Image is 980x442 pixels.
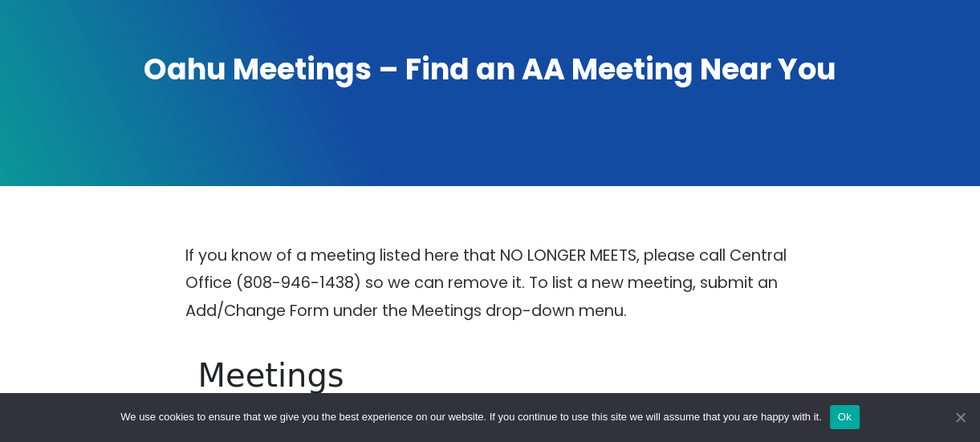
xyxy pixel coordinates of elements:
button: Ok [830,405,860,429]
span: We use cookies to ensure that we give you the best experience on our website. If you continue to ... [120,409,821,425]
p: If you know of a meeting listed here that NO LONGER MEETS, please call Central Office (808-946-14... [185,241,795,324]
span: No [952,409,968,425]
h1: Oahu Meetings – Find an AA Meeting Near You [16,50,965,90]
h1: Meetings [198,356,783,395]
